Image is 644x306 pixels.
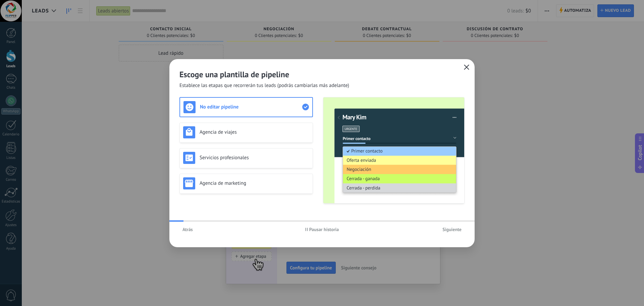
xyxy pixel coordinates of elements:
[200,129,309,135] h3: Agencia de viajes
[182,227,193,232] span: Atrás
[179,69,465,80] h2: Escoge una plantilla de pipeline
[439,224,465,234] button: Siguiente
[179,224,196,234] button: Atrás
[442,227,462,232] span: Siguiente
[309,227,339,232] span: Pausar historia
[179,82,349,89] span: Establece las etapas que recorrerán tus leads (podrás cambiarlas más adelante)
[200,180,309,186] h3: Agencia de marketing
[200,104,302,110] h3: No editar pipeline
[302,224,342,234] button: Pausar historia
[200,155,309,161] h3: Servicios profesionales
